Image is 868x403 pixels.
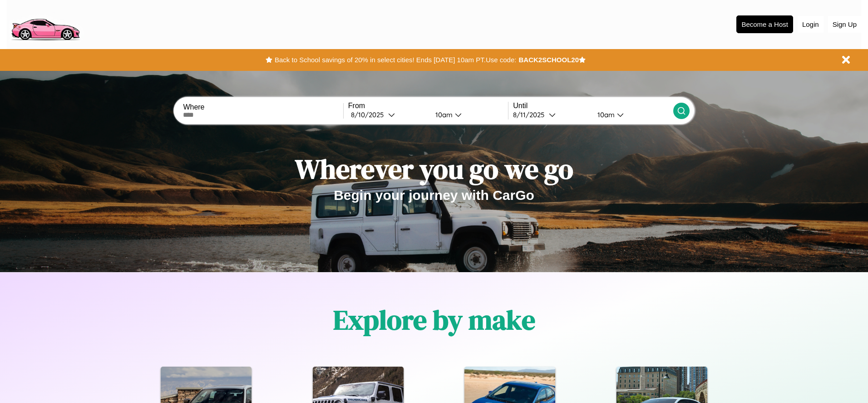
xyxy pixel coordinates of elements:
label: From [348,102,508,110]
div: 10am [593,110,617,119]
h1: Explore by make [333,301,535,338]
label: Until [513,102,673,110]
button: 10am [590,110,673,119]
button: 8/10/2025 [348,110,428,119]
label: Where [183,103,343,111]
b: BACK2SCHOOL20 [518,56,579,64]
button: Sign Up [828,16,861,33]
div: 10am [431,110,455,119]
button: 10am [428,110,508,119]
img: logo [7,5,84,43]
button: Become a Host [736,15,793,33]
div: 8 / 10 / 2025 [351,110,388,119]
button: Back to School savings of 20% in select cities! Ends [DATE] 10am PT.Use code: [272,54,518,66]
div: 8 / 11 / 2025 [513,110,549,119]
button: Login [798,16,824,33]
